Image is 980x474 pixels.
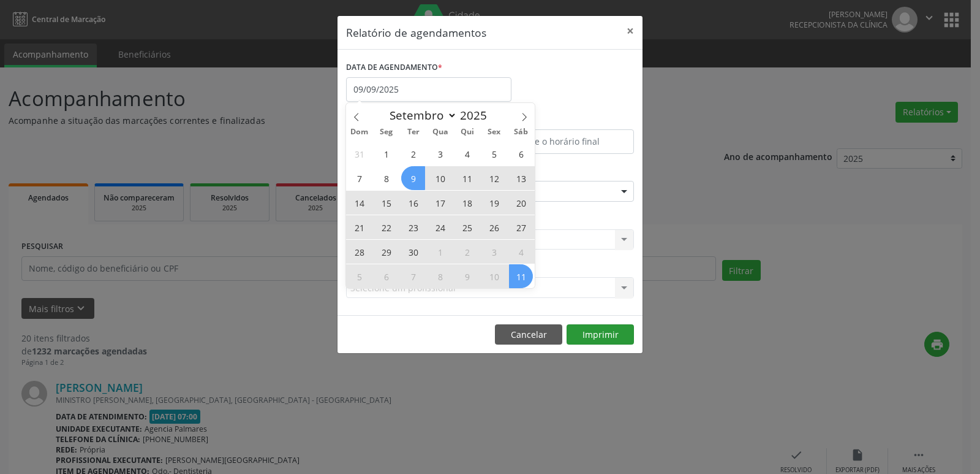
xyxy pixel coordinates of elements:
[454,128,481,136] span: Qui
[509,215,533,239] span: Setembro 27, 2025
[401,191,425,215] span: Setembro 16, 2025
[455,166,479,190] span: Setembro 11, 2025
[383,107,457,124] select: Month
[428,142,452,166] span: Setembro 3, 2025
[428,240,452,264] span: Outubro 1, 2025
[567,324,634,345] button: Imprimir
[481,128,508,136] span: Sex
[347,240,371,264] span: Setembro 28, 2025
[347,215,371,239] span: Setembro 21, 2025
[401,264,425,288] span: Outubro 7, 2025
[508,128,535,136] span: Sáb
[455,191,479,215] span: Setembro 18, 2025
[482,240,506,264] span: Outubro 3, 2025
[374,240,398,264] span: Setembro 29, 2025
[374,264,398,288] span: Outubro 6, 2025
[401,240,425,264] span: Setembro 30, 2025
[428,166,452,190] span: Setembro 10, 2025
[493,129,634,154] input: Selecione o horário final
[401,166,425,190] span: Setembro 9, 2025
[346,128,373,136] span: Dom
[400,128,427,136] span: Ter
[455,142,479,166] span: Setembro 4, 2025
[374,166,398,190] span: Setembro 8, 2025
[482,264,506,288] span: Outubro 10, 2025
[482,166,506,190] span: Setembro 12, 2025
[347,166,371,190] span: Setembro 7, 2025
[401,142,425,166] span: Setembro 2, 2025
[509,264,533,288] span: Outubro 11, 2025
[401,215,425,239] span: Setembro 23, 2025
[347,191,371,215] span: Setembro 14, 2025
[455,264,479,288] span: Outubro 9, 2025
[374,191,398,215] span: Setembro 15, 2025
[428,215,452,239] span: Setembro 24, 2025
[346,77,511,102] input: Selecione uma data ou intervalo
[482,215,506,239] span: Setembro 26, 2025
[509,240,533,264] span: Outubro 4, 2025
[373,128,400,136] span: Seg
[455,215,479,239] span: Setembro 25, 2025
[374,142,398,166] span: Setembro 1, 2025
[495,324,562,345] button: Cancelar
[346,25,486,40] h5: Relatório de agendamentos
[428,264,452,288] span: Outubro 8, 2025
[482,142,506,166] span: Setembro 5, 2025
[455,240,479,264] span: Outubro 2, 2025
[428,191,452,215] span: Setembro 17, 2025
[457,107,497,123] input: Year
[493,110,634,129] label: ATÉ
[347,264,371,288] span: Outubro 5, 2025
[482,191,506,215] span: Setembro 19, 2025
[509,191,533,215] span: Setembro 20, 2025
[347,142,371,166] span: Agosto 31, 2025
[427,128,454,136] span: Qua
[374,215,398,239] span: Setembro 22, 2025
[509,166,533,190] span: Setembro 13, 2025
[346,58,442,77] label: DATA DE AGENDAMENTO
[509,142,533,166] span: Setembro 6, 2025
[618,16,643,46] button: Close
